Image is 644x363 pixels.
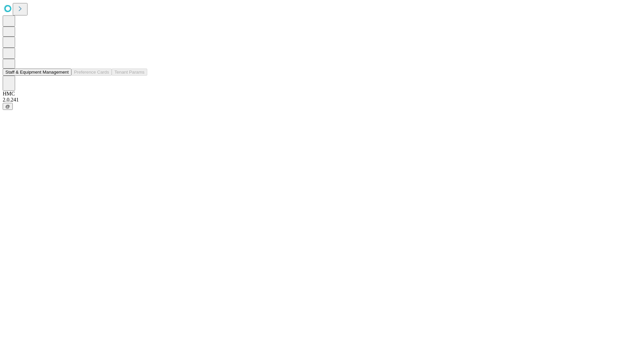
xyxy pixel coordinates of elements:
[5,104,10,109] span: @
[3,69,71,76] button: Staff & Equipment Management
[3,97,641,103] div: 2.0.241
[3,103,13,110] button: @
[112,69,147,76] button: Tenant Params
[3,91,641,97] div: HMC
[71,69,112,76] button: Preference Cards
